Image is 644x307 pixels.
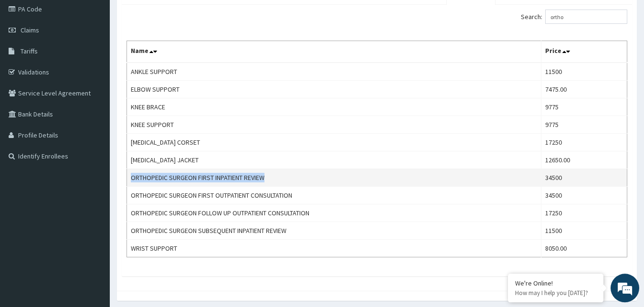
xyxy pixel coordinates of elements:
td: 11500 [541,222,627,240]
td: ELBOW SUPPORT [127,81,541,98]
div: We're Online! [515,279,596,287]
td: 9775 [541,98,627,116]
div: Chat with us now [50,53,160,66]
td: ORTHOPEDIC SURGEON FIRST INPATIENT REVIEW [127,169,541,187]
td: KNEE SUPPORT [127,116,541,134]
input: Search: [545,10,627,24]
td: ORTHOPEDIC SURGEON SUBSEQUENT INPATIENT REVIEW [127,222,541,240]
textarea: Type your message and hit 'Enter' [5,205,182,239]
td: 9775 [541,116,627,134]
td: ANKLE SUPPORT [127,63,541,81]
p: How may I help you today? [515,289,596,297]
td: 12650.00 [541,151,627,169]
span: Claims [21,26,39,34]
img: d_794563401_company_1708531726252_794563401 [18,48,39,72]
td: KNEE BRACE [127,98,541,116]
td: 34500 [541,169,627,187]
td: 7475.00 [541,81,627,98]
td: ORTHOPEDIC SURGEON FOLLOW UP OUTPATIENT CONSULTATION [127,204,541,222]
span: We're online! [55,93,132,189]
td: 11500 [541,63,627,81]
td: [MEDICAL_DATA] JACKET [127,151,541,169]
td: 17250 [541,204,627,222]
td: [MEDICAL_DATA] CORSET [127,134,541,151]
label: Search: [521,10,627,24]
td: 34500 [541,187,627,204]
td: 17250 [541,134,627,151]
div: Minimize live chat window [157,5,179,28]
th: Name [127,41,541,63]
span: Tariffs [21,47,38,55]
td: ORTHOPEDIC SURGEON FIRST OUTPATIENT CONSULTATION [127,187,541,204]
td: 8050.00 [541,240,627,257]
th: Price [541,41,627,63]
td: WRIST SUPPORT [127,240,541,257]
